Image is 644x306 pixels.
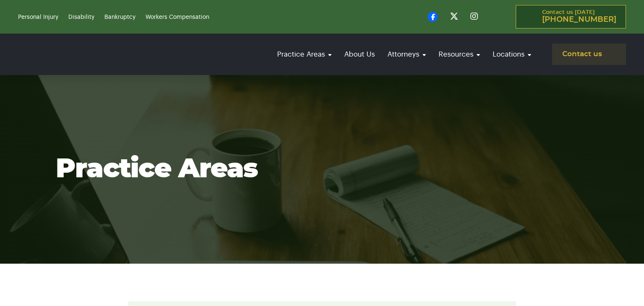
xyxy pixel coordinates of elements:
a: Attorneys [383,42,430,66]
a: Workers Compensation [145,14,209,20]
h1: Practice Areas [56,155,588,184]
a: About Us [340,42,379,66]
span: [PHONE_NUMBER] [542,16,616,24]
a: Personal Injury [18,14,58,20]
a: Bankruptcy [104,14,135,20]
a: Contact us [552,44,626,65]
a: Resources [434,42,484,66]
img: logo [18,39,127,70]
a: Locations [488,42,535,66]
p: Contact us [DATE] [542,10,616,24]
a: Practice Areas [273,42,336,66]
a: Disability [68,14,94,20]
a: Contact us [DATE][PHONE_NUMBER] [516,5,626,29]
